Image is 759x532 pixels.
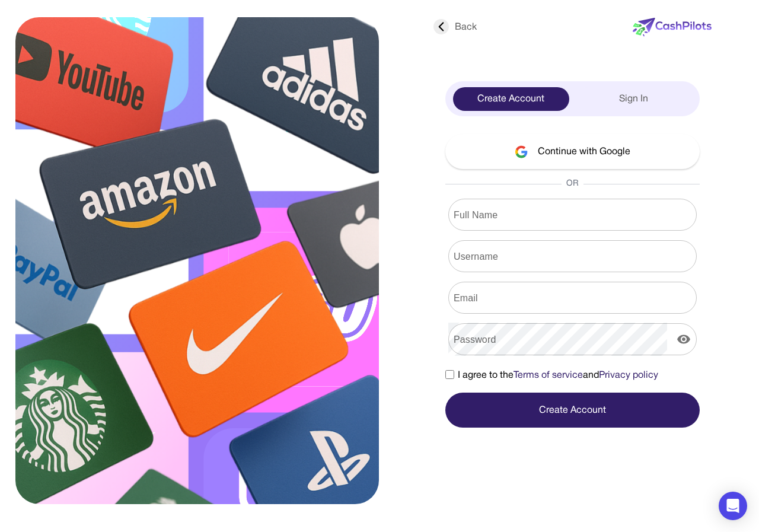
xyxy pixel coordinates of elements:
[445,134,700,169] button: Continue with Google
[719,492,747,520] div: Open Intercom Messenger
[445,370,454,379] input: I agree to theTerms of serviceandPrivacy policy
[672,327,696,351] button: display the password
[453,87,569,111] div: Create Account
[458,368,658,383] span: I agree to the and
[562,178,583,190] span: OR
[633,18,712,37] img: new-logo.svg
[515,145,528,158] img: google-logo.svg
[514,371,583,380] a: Terms of service
[576,87,692,111] div: Sign In
[599,371,658,380] a: Privacy policy
[433,20,477,34] div: Back
[15,17,379,504] img: sign-up.svg
[445,393,700,428] button: Create Account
